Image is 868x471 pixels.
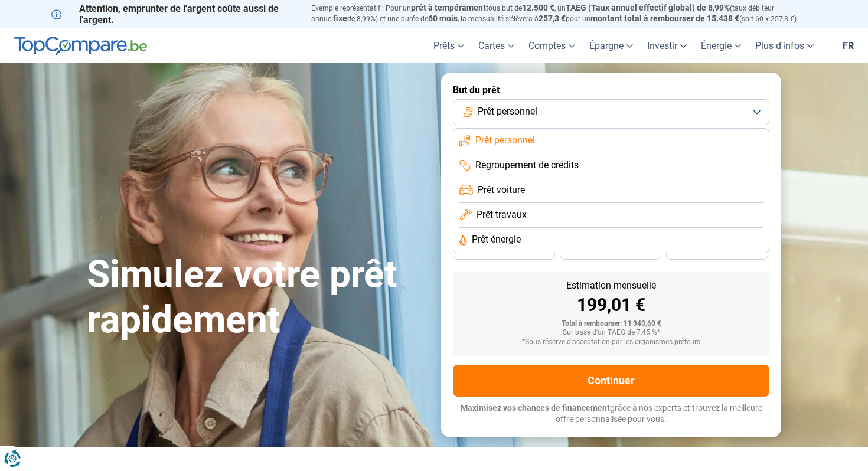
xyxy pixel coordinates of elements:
[566,3,730,12] span: TAEG (Taux annuel effectif global) de 8,99%
[51,3,297,25] p: Attention, emprunter de l'argent coûte aussi de l'argent.
[539,14,566,23] span: 257,3 €
[472,233,521,246] span: Prêt énergie
[453,403,769,426] p: grâce à nos experts et trouvez la meilleure offre personnalisée pour vous.
[836,28,861,63] a: fr
[462,281,760,290] div: Estimation mensuelle
[640,28,694,63] a: Investir
[522,3,554,12] span: 12.500 €
[462,338,760,346] div: *Sous réserve d'acceptation par les organismes prêteurs
[598,247,624,254] span: 30 mois
[478,184,525,197] span: Prêt voiture
[14,37,147,55] img: TopCompare
[426,28,471,63] a: Prêts
[582,28,640,63] a: Épargne
[453,84,769,96] label: But du prêt
[477,208,527,221] span: Prêt travaux
[475,159,579,172] span: Regroupement de crédits
[87,252,427,343] h1: Simulez votre prêt rapidement
[704,247,730,254] span: 24 mois
[453,99,769,125] button: Prêt personnel
[475,134,535,147] span: Prêt personnel
[478,105,537,118] span: Prêt personnel
[694,28,748,63] a: Énergie
[521,28,582,63] a: Comptes
[428,14,458,23] span: 60 mois
[471,28,521,63] a: Cartes
[491,247,517,254] span: 36 mois
[333,14,347,23] span: fixe
[462,296,760,314] div: 199,01 €
[411,3,486,12] span: prêt à tempérament
[462,320,760,328] div: Total à rembourser: 11 940,60 €
[453,365,769,397] button: Continuer
[748,28,821,63] a: Plus d'infos
[462,329,760,337] div: Sur base d'un TAEG de 7,45 %*
[311,3,817,24] p: Exemple représentatif : Pour un tous but de , un (taux débiteur annuel de 8,99%) et une durée de ...
[461,403,610,413] span: Maximisez vos chances de financement
[590,14,739,23] span: montant total à rembourser de 15.438 €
